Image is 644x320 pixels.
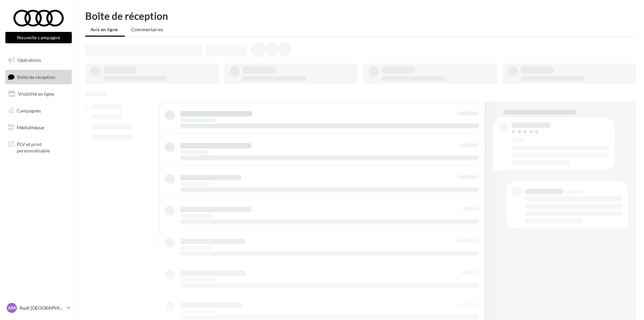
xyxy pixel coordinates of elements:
[17,124,44,130] span: Médiathèque
[4,137,73,157] a: PLV et print personnalisable
[4,53,73,67] a: Opérations
[131,27,163,32] span: Commentaires
[17,140,69,154] span: PLV et print personnalisable
[17,108,41,113] span: Campagnes
[5,302,72,314] a: AM Audi [GEOGRAPHIC_DATA]
[19,305,64,311] p: Audi [GEOGRAPHIC_DATA]
[4,70,73,84] a: Boîte de réception
[18,91,54,97] span: Visibilité en ligne
[5,32,72,43] button: Nouvelle campagne
[17,74,55,80] span: Boîte de réception
[4,104,73,118] a: Campagnes
[17,57,41,63] span: Opérations
[85,11,636,21] div: Boîte de réception
[4,87,73,101] a: Visibilité en ligne
[4,121,73,135] a: Médiathèque
[8,305,16,311] span: AM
